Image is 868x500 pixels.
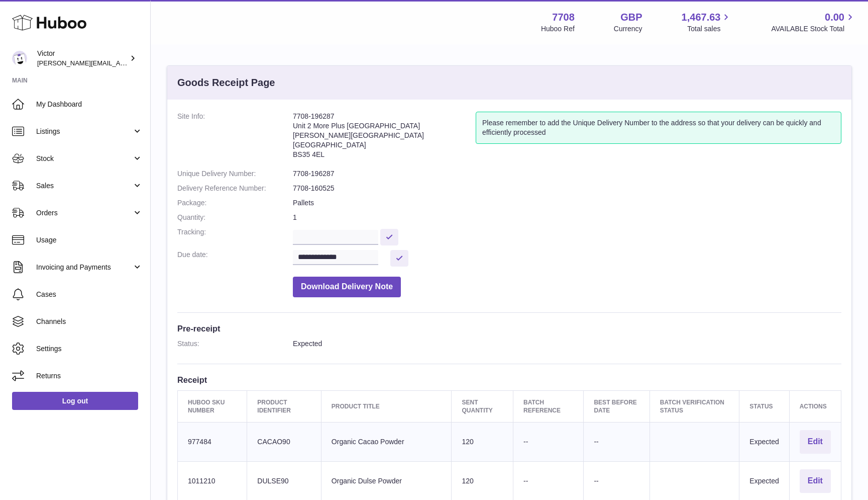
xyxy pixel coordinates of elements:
th: Huboo SKU Number [178,390,247,422]
dt: Site Info: [177,112,293,164]
span: Channels [36,317,143,326]
span: AVAILABLE Stock Total [771,24,856,34]
dt: Quantity: [177,213,293,222]
button: Edit [800,430,831,454]
span: Stock [36,154,132,163]
th: Batch Verification Status [649,390,739,422]
span: 1,467.63 [682,11,721,24]
img: victor@erbology.co [12,51,27,66]
a: 0.00 AVAILABLE Stock Total [771,11,856,34]
th: Status [739,390,789,422]
span: Cases [36,290,143,299]
dd: 7708-196287 [293,169,841,179]
dd: 7708-160525 [293,184,841,193]
th: Product title [321,390,452,422]
strong: GBP [620,11,642,24]
dt: Due date: [177,250,293,267]
dt: Status: [177,339,293,349]
span: Invoicing and Payments [36,263,132,272]
dt: Package: [177,198,293,208]
span: [PERSON_NAME][EMAIL_ADDRESS][DOMAIN_NAME] [37,59,201,67]
td: Organic Cacao Powder [321,423,452,462]
span: Usage [36,235,143,245]
td: Expected [739,423,789,462]
h3: Goods Receipt Page [177,76,275,90]
span: 0.00 [825,11,844,24]
a: 1,467.63 Total sales [682,11,732,34]
dd: Pallets [293,198,841,208]
span: Settings [36,344,143,354]
div: Huboo Ref [541,24,575,34]
button: Edit [800,469,831,493]
h3: Pre-receipt [177,323,841,334]
a: Log out [12,392,138,410]
td: -- [513,423,584,462]
span: Sales [36,181,132,191]
span: Orders [36,208,132,218]
th: Product Identifier [247,390,321,422]
span: Listings [36,127,132,136]
td: -- [584,423,649,462]
button: Download Delivery Note [293,277,401,297]
dt: Delivery Reference Number: [177,184,293,193]
span: My Dashboard [36,100,143,109]
span: Returns [36,371,143,381]
h3: Receipt [177,374,841,385]
th: Batch Reference [513,390,584,422]
strong: 7708 [552,11,575,24]
div: Please remember to add the Unique Delivery Number to the address so that your delivery can be qui... [476,112,841,144]
dt: Unique Delivery Number: [177,169,293,179]
dd: Expected [293,339,841,349]
div: Currency [614,24,642,34]
div: Victor [37,49,128,68]
th: Actions [789,390,841,422]
td: 120 [452,423,513,462]
td: CACAO90 [247,423,321,462]
address: 7708-196287 Unit 2 More Plus [GEOGRAPHIC_DATA] [PERSON_NAME][GEOGRAPHIC_DATA] [GEOGRAPHIC_DATA] B... [293,112,476,164]
th: Sent Quantity [452,390,513,422]
th: Best Before Date [584,390,649,422]
td: 977484 [178,423,247,462]
dd: 1 [293,213,841,222]
span: Total sales [687,24,732,34]
dt: Tracking: [177,227,293,245]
